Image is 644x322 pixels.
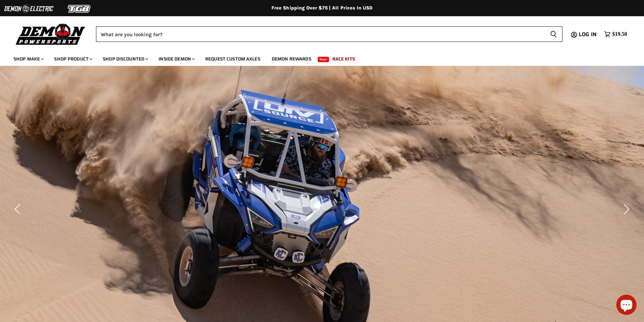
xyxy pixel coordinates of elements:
[8,52,48,66] a: Shop Make
[579,30,597,39] span: Log in
[14,22,88,46] img: Demon Powersports
[153,52,199,66] a: Inside Demon
[614,295,639,317] inbox-online-store-chat: Shopify online store chat
[54,2,105,15] img: TGB Logo 2
[545,26,563,42] button: Search
[318,57,329,62] span: New!
[3,2,54,15] img: Demon Electric Logo 2
[8,49,625,66] ul: Main menu
[52,5,593,11] div: Free Shipping Over $75 | All Prices In USD
[200,52,265,66] a: Request Custom Axles
[619,202,632,216] button: Next
[49,52,96,66] a: Shop Product
[576,31,601,38] a: Log in
[327,52,360,66] a: Race Kits
[96,26,545,42] input: Search
[612,31,627,38] span: $19.50
[12,202,25,216] button: Previous
[267,52,316,66] a: Demon Rewards
[96,26,563,42] form: Product
[601,29,630,39] a: $19.50
[98,52,152,66] a: Shop Discounted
